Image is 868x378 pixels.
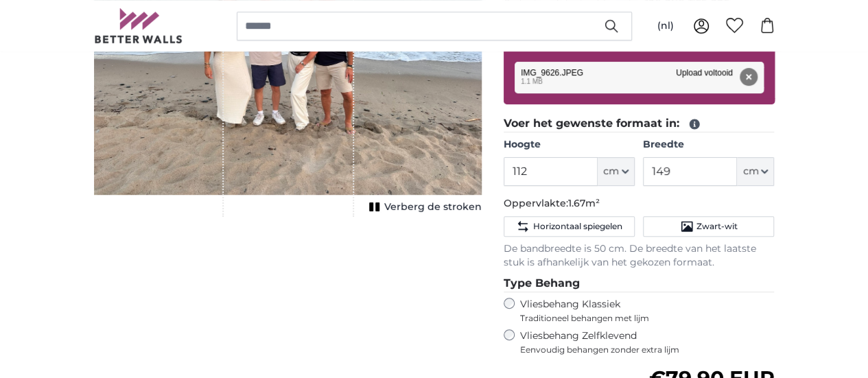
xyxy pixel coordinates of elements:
button: Zwart-wit [643,216,774,237]
label: Hoogte [504,138,635,152]
span: Eenvoudig behangen zonder extra lijm [520,344,775,355]
span: Zwart-wit [696,221,738,232]
span: cm [603,165,619,178]
button: (nl) [646,14,685,38]
button: cm [737,157,774,186]
span: Traditioneel behangen met lijm [520,313,749,324]
button: Horizontaal spiegelen [504,216,635,237]
label: Vliesbehang Klassiek [520,298,749,324]
legend: Voer het gewenste formaat in: [504,115,775,132]
label: Vliesbehang Zelfklevend [520,329,775,355]
span: 1.67m² [568,197,600,209]
button: cm [598,157,635,186]
span: Horizontaal spiegelen [532,221,622,232]
span: cm [742,165,758,178]
label: Breedte [643,138,774,152]
p: Oppervlakte: [504,197,775,211]
img: Betterwalls [94,8,183,43]
p: De bandbreedte is 50 cm. De breedte van het laatste stuk is afhankelijk van het gekozen formaat. [504,242,775,270]
legend: Type Behang [504,275,775,292]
